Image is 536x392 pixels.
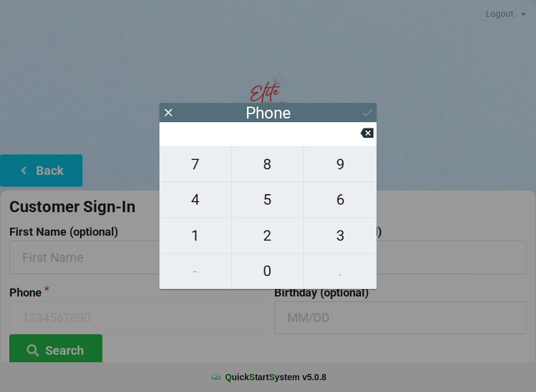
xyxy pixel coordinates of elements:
[159,218,232,253] button: 1
[304,187,377,213] span: 6
[304,218,377,253] button: 3
[232,254,305,289] button: 0
[304,146,377,182] button: 9
[159,223,231,249] span: 1
[232,146,305,182] button: 8
[232,151,304,177] span: 8
[232,223,304,249] span: 2
[232,187,304,213] span: 5
[159,182,232,218] button: 4
[246,107,291,119] div: Phone
[304,223,377,249] span: 3
[304,182,377,218] button: 6
[159,151,231,177] span: 7
[304,151,377,177] span: 9
[232,182,305,218] button: 5
[232,258,304,284] span: 0
[159,146,232,182] button: 7
[232,218,305,253] button: 2
[159,187,231,213] span: 4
